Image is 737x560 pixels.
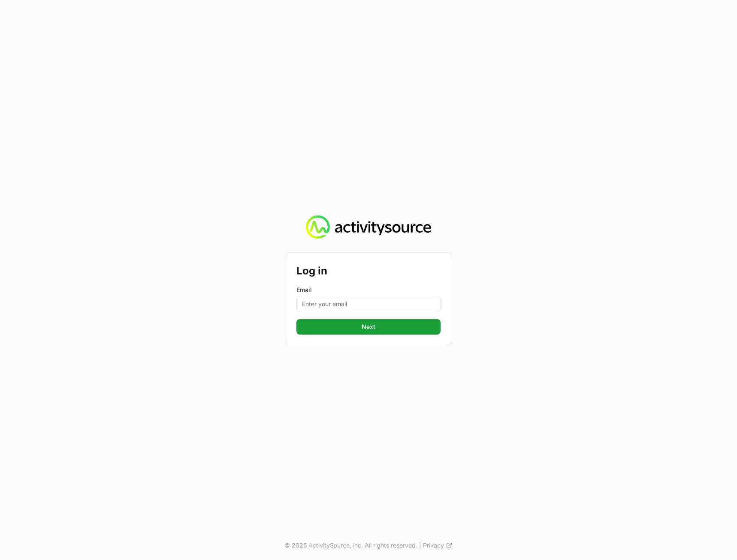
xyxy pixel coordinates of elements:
[296,296,441,312] input: Enter your email
[423,541,453,550] a: Privacy
[296,286,441,294] label: Email
[306,215,431,239] img: Activity Source
[296,263,441,279] h2: Log in
[284,541,417,550] p: © 2025 ActivitySource, inc. All rights reserved.
[302,322,435,332] span: Next
[296,319,441,335] button: Next
[419,541,421,550] span: |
